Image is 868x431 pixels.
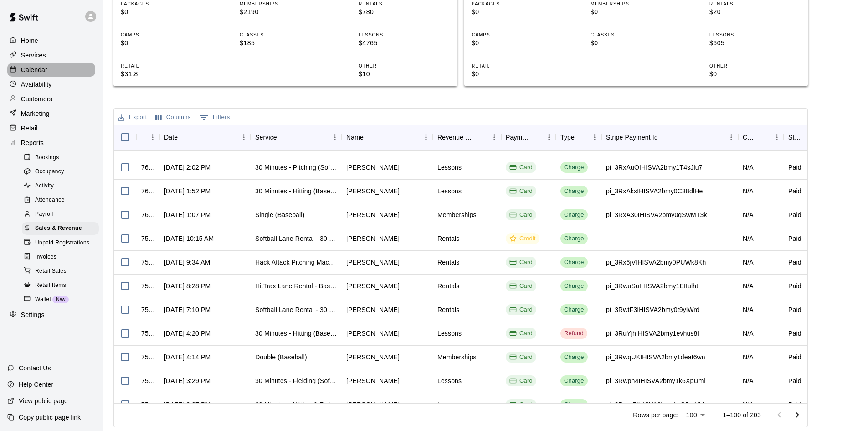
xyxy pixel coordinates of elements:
span: Unpaid Registrations [35,239,89,248]
div: Rentals [437,234,460,243]
div: N/A [743,353,754,362]
div: Charge [564,306,584,314]
div: Aug 16, 2025, 3:29 PM [164,376,211,385]
div: Unpaid Registrations [22,237,99,249]
div: Card [509,211,533,219]
div: HitTrax Lane Rental - Baseball or Softball [255,281,337,291]
div: 30 Minutes - Fielding (Softball) [255,376,337,385]
div: Card [509,258,533,267]
a: Bookings [22,151,103,165]
div: Travis Wiley [346,400,400,409]
p: $780 [359,7,450,17]
p: 1–100 of 203 [723,410,761,420]
button: Select columns [153,110,193,125]
p: $20 [709,7,801,17]
div: Nathan Favereaux [346,258,400,267]
button: Sort [757,131,770,144]
div: 30 Minutes - Pitching (Softball) [255,163,337,172]
div: InvoiceId [137,125,159,150]
div: Invoices [22,251,99,264]
p: Customers [21,94,52,104]
div: Charge [564,211,584,219]
div: 759116 [141,376,155,385]
div: Card [509,329,533,338]
div: Revenue Category [437,125,475,150]
div: Memberships [437,210,477,219]
button: Menu [419,130,433,144]
span: Bookings [35,153,59,162]
div: Credit [509,234,536,243]
div: Zoe Kesterson [346,234,400,243]
p: PACKAGES [121,0,212,7]
div: Aug 17, 2025, 2:02 PM [164,163,211,172]
button: Menu [588,130,601,144]
div: N/A [743,258,754,267]
a: Reports [7,136,95,150]
p: Help Center [19,380,53,389]
span: Occupancy [35,167,64,177]
div: pi_3RxAkxIHISVA2bmy0C38dlHe [606,187,703,196]
p: Settings [21,310,45,319]
p: $0 [709,69,801,79]
div: Attendance [22,194,99,207]
div: Aug 16, 2025, 4:14 PM [164,353,211,362]
button: Menu [724,130,738,144]
div: Charge [564,187,584,196]
span: Invoices [35,253,56,262]
div: Paid [788,329,801,338]
div: Charge [564,400,584,409]
p: RENTALS [709,0,801,7]
p: Availability [21,80,52,89]
a: Calendar [7,63,95,77]
div: Rentals [437,281,460,291]
p: Home [21,36,38,45]
div: Marketing [7,107,95,120]
p: $0 [472,38,563,48]
div: Paid [788,281,801,291]
p: $0 [472,7,563,17]
div: WalletNew [22,293,99,306]
div: Charge [564,377,584,385]
div: Customers [7,92,95,106]
div: Card [509,163,533,172]
div: 759451 [141,305,155,314]
div: 759198 [141,353,155,362]
div: Kara Bane [346,163,400,172]
span: Activity [35,182,54,191]
div: Refund [564,329,584,338]
button: Menu [237,130,251,144]
div: Status [788,125,803,150]
div: Card [509,377,533,385]
p: Reports [21,138,44,147]
p: $4765 [359,38,450,48]
div: Charge [564,234,584,243]
span: Sales & Revenue [35,224,82,233]
div: pi_3Rwpn4IHISVA2bmy1k6XpUml [606,376,705,385]
div: Brittany Furnari [346,376,400,385]
div: 30 Minutes - Hitting (Baseball) [255,187,337,196]
p: Calendar [21,65,47,74]
div: Softball Lane Rental - 30 Minutes [255,234,337,243]
div: Sales & Revenue [22,222,99,235]
div: Aug 17, 2025, 1:52 PM [164,187,211,196]
div: Coupon [738,125,784,150]
a: Invoices [22,250,103,264]
p: $31.8 [121,69,212,79]
div: Vince Dianora [346,281,400,291]
p: Copy public page link [19,413,81,422]
a: Unpaid Registrations [22,236,103,250]
p: Rows per page: [633,410,678,420]
p: RETAIL [121,62,212,69]
div: Retail Items [22,279,99,292]
div: N/A [743,187,754,196]
div: 759881 [141,234,155,243]
div: Home [7,34,95,47]
a: Payroll [22,208,103,222]
button: Menu [770,130,784,144]
p: $0 [121,7,212,17]
div: Revenue Category [433,125,501,150]
div: Aug 16, 2025, 8:28 PM [164,281,211,291]
button: Export [116,110,149,125]
span: New [52,297,69,302]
